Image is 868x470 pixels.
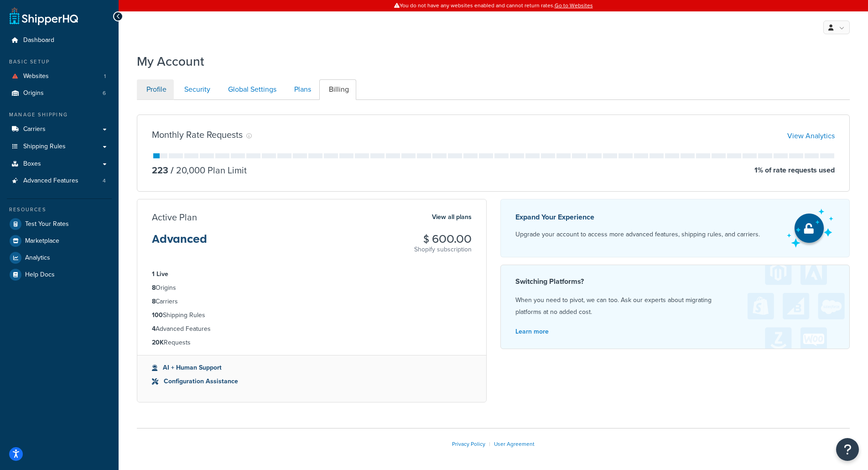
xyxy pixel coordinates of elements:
[7,68,112,85] a: Websites 1
[152,233,207,252] h3: Advanced
[152,310,163,320] strong: 100
[152,297,156,306] strong: 8
[754,164,835,177] p: 1 % of rate requests used
[23,73,49,80] span: Websites
[515,327,549,336] a: Learn more
[7,233,112,249] a: Marketplace
[23,143,66,151] span: Shipping Rules
[7,111,112,119] div: Manage Shipping
[787,131,835,141] a: View Analytics
[104,73,106,80] span: 1
[23,177,78,185] span: Advanced Features
[7,172,112,189] li: Advanced Features
[175,79,218,100] a: Security
[23,89,44,97] span: Origins
[152,324,156,334] strong: 4
[414,233,472,245] h3: $ 600.00
[7,85,112,102] a: Origins 6
[7,216,112,232] a: Test Your Rates
[555,1,593,10] a: Go to Websites
[515,294,835,318] p: When you need to pivot, we can too. Ask our experts about migrating platforms at no added cost.
[152,164,168,177] p: 223
[152,376,472,386] li: Configuration Assistance
[152,130,243,140] h3: Monthly Rate Requests
[137,52,204,70] h1: My Account
[23,160,41,168] span: Boxes
[103,177,106,185] span: 4
[515,276,835,287] h4: Switching Platforms?
[152,297,472,307] li: Carriers
[7,172,112,189] a: Advanced Features 4
[25,220,69,228] span: Test Your Rates
[836,438,859,461] button: Open Resource Center
[7,138,112,155] a: Shipping Rules
[7,206,112,214] div: Resources
[489,440,490,448] span: |
[152,269,168,279] strong: 1 Live
[152,212,197,222] h3: Active Plan
[515,228,760,241] p: Upgrade your account to access more advanced features, shipping rules, and carriers.
[152,338,164,347] strong: 20K
[494,440,535,448] a: User Agreement
[7,68,112,85] li: Websites
[432,211,472,223] a: View all plans
[515,211,760,224] p: Expand Your Experience
[7,58,112,66] div: Basic Setup
[218,79,284,100] a: Global Settings
[285,79,318,100] a: Plans
[7,121,112,138] a: Carriers
[171,163,174,177] span: /
[168,164,247,177] p: 20,000 Plan Limit
[319,79,356,100] a: Billing
[7,85,112,102] li: Origins
[414,245,472,254] p: Shopify subscription
[137,79,174,100] a: Profile
[152,363,472,373] li: AI + Human Support
[7,156,112,172] a: Boxes
[10,7,78,25] a: ShipperHQ Home
[152,283,156,292] strong: 8
[152,338,472,348] li: Requests
[152,324,472,334] li: Advanced Features
[23,125,46,133] span: Carriers
[152,283,472,293] li: Origins
[23,37,54,44] span: Dashboard
[7,32,112,49] a: Dashboard
[103,89,106,97] span: 6
[25,237,59,245] span: Marketplace
[25,254,50,262] span: Analytics
[152,310,472,320] li: Shipping Rules
[25,271,55,279] span: Help Docs
[452,440,485,448] a: Privacy Policy
[500,199,850,257] a: Expand Your Experience Upgrade your account to access more advanced features, shipping rules, and...
[7,250,112,266] a: Analytics
[7,266,112,283] a: Help Docs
